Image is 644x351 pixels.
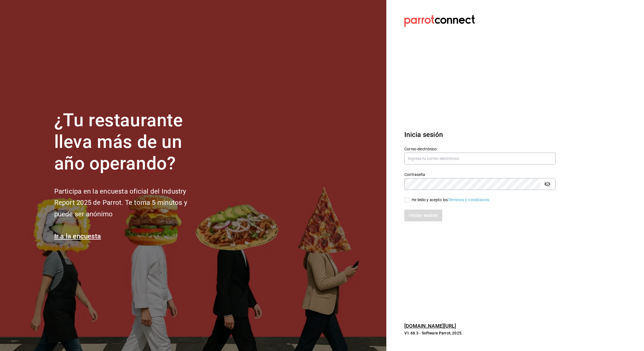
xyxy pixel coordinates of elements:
h2: Participa en la encuesta oficial del Industry Report 2025 de Parrot. Te toma 5 minutos y puede se... [54,186,206,220]
h1: ¿Tu restaurante lleva más de un año operando? [54,110,206,174]
label: Contraseña [404,173,555,176]
button: Campo de contraseña [543,179,552,189]
a: [DOMAIN_NAME][URL] [404,323,456,329]
h3: Inicia sesión [404,130,555,140]
p: V1.68.3 - Software Parrot, 2025. [404,330,555,336]
label: Correo electrónico [404,147,555,151]
a: Ir a la encuesta [54,232,101,240]
input: Ingresa tu correo electrónico [404,153,555,164]
a: Términos y condiciones. [448,198,490,202]
div: He leído y acepto los [412,197,490,203]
